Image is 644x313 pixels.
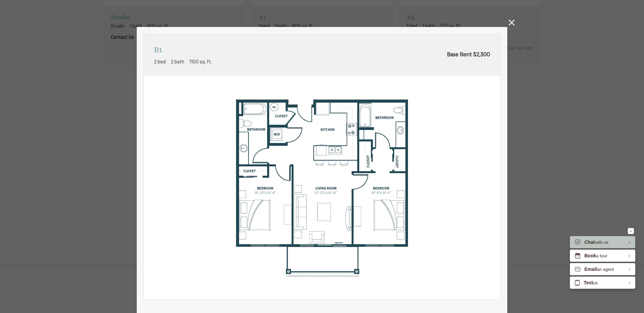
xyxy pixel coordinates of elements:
[154,59,166,66] span: 2 bed
[154,44,162,57] p: B1
[144,76,500,300] img: B1 - 2 bedroom floorplan layout with 2 bathrooms and 1100 square feet
[189,59,212,66] span: 1100 sq. ft.
[447,51,490,59] span: Base Rent $2,300
[171,59,184,66] span: 2 bath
